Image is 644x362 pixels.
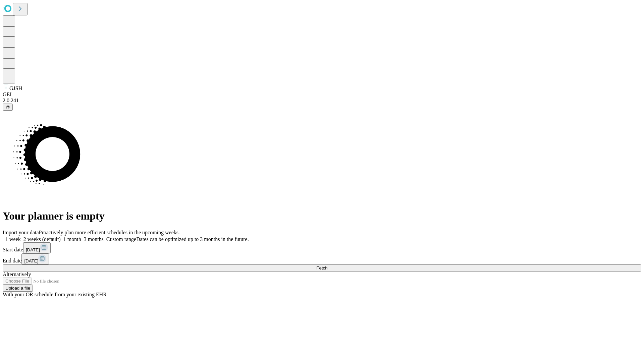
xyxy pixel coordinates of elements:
span: With your OR schedule from your existing EHR [3,292,107,297]
button: Upload a file [3,285,33,292]
span: @ [5,105,10,110]
span: Import your data [3,230,39,235]
button: @ [3,104,13,111]
span: Dates can be optimized up to 3 months in the future. [136,236,249,242]
div: End date [3,253,641,264]
div: Start date [3,242,641,253]
h1: Your planner is empty [3,210,641,222]
span: [DATE] [26,247,40,252]
span: 2 weeks (default) [23,236,61,242]
span: GJSH [9,85,22,91]
button: Fetch [3,264,641,271]
span: Alternatively [3,271,31,277]
span: 1 week [5,236,21,242]
span: 3 months [84,236,104,242]
span: Custom range [106,236,136,242]
div: GEI [3,92,641,98]
button: [DATE] [23,242,51,253]
div: 2.0.241 [3,98,641,104]
button: [DATE] [21,253,49,264]
span: [DATE] [24,258,38,263]
span: Fetch [316,265,327,270]
span: Proactively plan more efficient schedules in the upcoming weeks. [39,230,180,235]
span: 1 month [63,236,81,242]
